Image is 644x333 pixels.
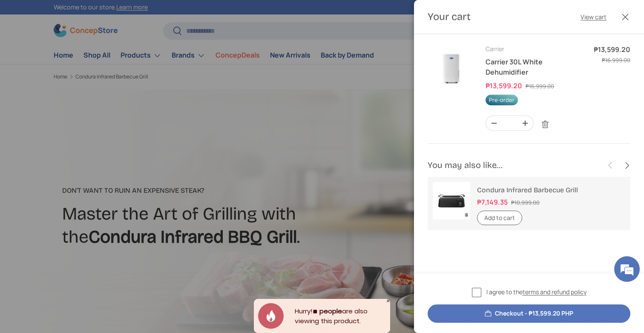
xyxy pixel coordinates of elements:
div: Chat with us now [44,48,143,59]
span: We're online! [49,107,118,194]
s: ₱16,999.00 [526,82,554,90]
dd: ₱13,599.20 [594,44,630,55]
div: Minimize live chat window [140,4,160,25]
button: Checkout - ₱13,599.20 PHP [428,304,630,323]
a: terms and refund policy [523,288,586,296]
div: Carrier [486,44,584,53]
span: Pre-order [486,95,518,105]
h2: You may also like... [428,159,602,171]
a: Condura Infrared Barbecue Grill [477,186,578,194]
input: Quantity [502,116,517,130]
a: Carrier 30L White Dehumidifier [486,57,543,77]
textarea: Type your message and hit 'Enter' [4,233,162,263]
h2: Your cart [428,10,471,23]
s: ₱16,999.00 [602,56,630,64]
a: View cart [581,12,607,21]
div: Close [386,299,390,303]
span: I agree to the [486,287,586,296]
dd: ₱13,599.20 [486,81,524,90]
button: Add to cart [477,211,522,226]
img: carrier-dehumidifier-30-liter-full-view-concepstore [428,44,475,92]
a: Remove [537,116,553,133]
